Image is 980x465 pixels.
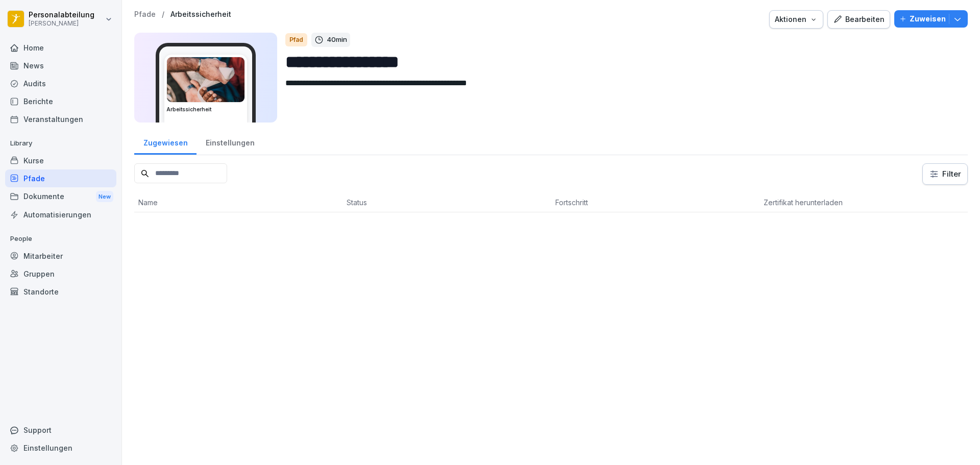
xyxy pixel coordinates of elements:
[910,13,946,25] p: Zuweisen
[5,152,116,169] a: Kurse
[923,164,967,184] button: Filter
[166,106,245,113] h3: Arbeitssicherheit
[759,193,968,212] th: Zertifikat herunterladen
[162,10,164,19] p: /
[5,187,116,206] div: Dokumente
[5,283,116,301] a: Standorte
[285,33,307,46] div: Pfad
[551,193,759,212] th: Fortschritt
[5,265,116,283] a: Gruppen
[5,169,116,187] a: Pfade
[29,11,94,19] p: Personalabteilung
[342,193,551,212] th: Status
[769,10,823,29] button: Aktionen
[134,129,197,155] a: Zugewiesen
[775,14,818,25] div: Aktionen
[929,169,961,179] div: Filter
[5,135,116,152] p: Library
[5,247,116,265] a: Mitarbeiter
[5,75,116,92] a: Audits
[5,206,116,224] a: Automatisierungen
[827,10,890,29] button: Bearbeiten
[894,10,968,28] button: Zuweisen
[5,421,116,439] div: Support
[833,14,885,25] div: Bearbeiten
[134,10,156,19] a: Pfade
[5,39,116,57] a: Home
[5,110,116,128] a: Veranstaltungen
[167,57,244,102] img: jxv7xpnq35g46z0ibauo61kt.png
[5,231,116,247] p: People
[5,57,116,75] a: News
[96,191,113,203] div: New
[5,439,116,457] a: Einstellungen
[170,10,231,19] a: Arbeitssicherheit
[5,187,116,206] a: DokumenteNew
[327,35,347,45] p: 40 min
[134,193,342,212] th: Name
[5,92,116,110] a: Berichte
[29,20,94,27] p: [PERSON_NAME]
[197,129,263,155] a: Einstellungen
